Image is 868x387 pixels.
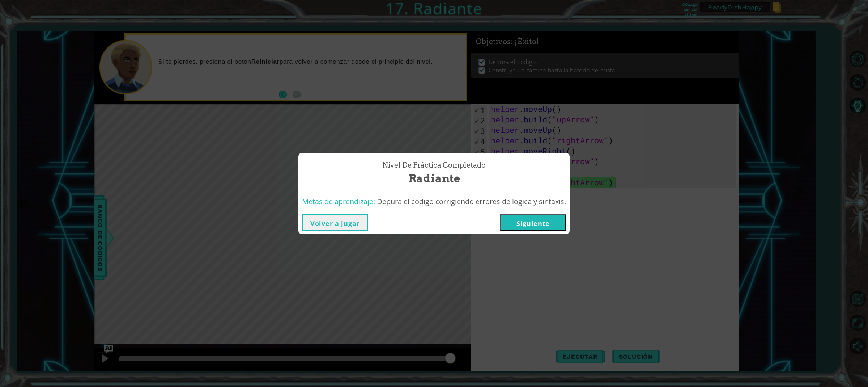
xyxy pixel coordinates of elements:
[500,214,566,231] button: Siguiente
[408,171,460,186] span: Radiante
[382,160,486,171] span: Nivel de práctica Completado
[377,197,566,206] span: Depura el código corrigiendo errores de lógica y sintaxis.
[302,197,375,206] span: Metas de aprendizaje:
[302,214,368,231] button: Volver a jugar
